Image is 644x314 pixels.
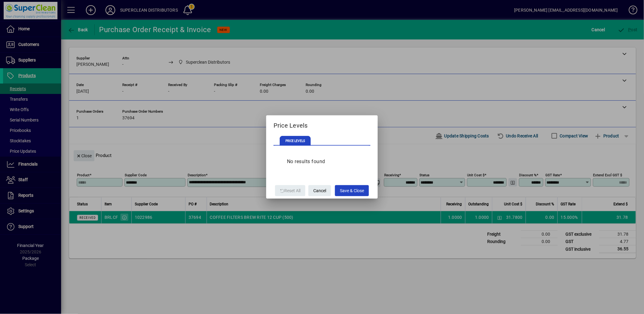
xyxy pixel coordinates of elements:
[313,186,326,196] span: Cancel
[308,185,331,196] button: Cancel
[280,136,311,146] span: PRICE LEVELS
[340,186,364,196] span: Save & Close
[335,185,369,196] button: Save & Close
[266,115,378,133] h2: Price Levels
[281,152,331,171] div: No results found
